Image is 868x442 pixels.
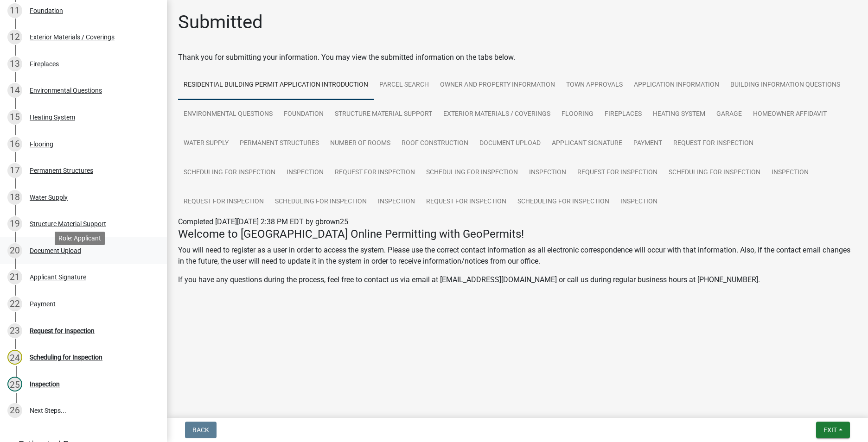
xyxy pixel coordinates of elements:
[711,100,747,129] a: Garage
[30,34,115,40] div: Exterior Materials / Coverings
[30,194,68,201] div: Water Supply
[329,100,438,129] a: Structure Material Support
[178,187,269,217] a: Request for Inspection
[421,158,523,188] a: Scheduling for Inspection
[668,129,759,158] a: Request for Inspection
[178,227,857,241] h4: Welcome to [GEOGRAPHIC_DATA] Online Permitting with GeoPermits!
[30,247,81,254] div: Document Upload
[7,270,22,284] div: 21
[7,83,22,98] div: 14
[615,187,663,217] a: Inspection
[561,70,628,100] a: Town Approvals
[725,70,846,100] a: Building Information Questions
[192,426,209,434] span: Back
[7,216,22,231] div: 19
[747,100,832,129] a: Homeowner Affidavit
[7,163,22,178] div: 17
[30,328,95,334] div: Request for Inspection
[7,350,22,365] div: 24
[7,243,22,258] div: 20
[269,187,372,217] a: Scheduling for Inspection
[421,187,512,217] a: Request for Inspection
[7,110,22,125] div: 15
[546,129,628,158] a: Applicant Signature
[396,129,474,158] a: Roof Construction
[178,245,857,267] p: You will need to register as a user in order to access the system. Please use the correct contact...
[438,100,556,129] a: Exterior Materials / Coverings
[30,7,63,14] div: Foundation
[434,70,561,100] a: Owner and Property Information
[178,70,374,100] a: Residential Building Permit Application Introduction
[7,403,22,418] div: 26
[7,190,22,205] div: 18
[325,129,396,158] a: Number of Rooms
[30,87,102,94] div: Environmental Questions
[7,323,22,338] div: 23
[816,422,850,438] button: Exit
[30,221,106,227] div: Structure Material Support
[178,274,857,285] p: If you have any questions during the process, feel free to contact us via email at [EMAIL_ADDRESS...
[55,232,105,245] div: Role: Applicant
[234,129,325,158] a: Permanent Structures
[278,100,329,129] a: Foundation
[523,158,572,188] a: Inspection
[556,100,599,129] a: Flooring
[329,158,421,188] a: Request for Inspection
[374,70,434,100] a: Parcel search
[30,167,93,174] div: Permanent Structures
[766,158,814,188] a: Inspection
[30,301,56,307] div: Payment
[599,100,647,129] a: Fireplaces
[663,158,766,188] a: Scheduling for Inspection
[823,426,837,434] span: Exit
[30,354,102,360] div: Scheduling for Inspection
[30,274,86,280] div: Applicant Signature
[7,3,22,18] div: 11
[30,61,59,67] div: Fireplaces
[372,187,421,217] a: Inspection
[7,297,22,311] div: 22
[7,377,22,391] div: 25
[474,129,546,158] a: Document Upload
[185,422,217,438] button: Back
[572,158,663,188] a: Request for Inspection
[178,129,234,158] a: Water Supply
[30,141,53,147] div: Flooring
[647,100,711,129] a: Heating System
[178,217,348,226] span: Completed [DATE][DATE] 2:38 PM EDT by gbrown25
[178,52,857,63] div: Thank you for submitting your information. You may view the submitted information on the tabs below.
[7,57,22,71] div: 13
[628,70,725,100] a: Application Information
[7,137,22,152] div: 16
[30,381,60,387] div: Inspection
[30,114,75,120] div: Heating System
[178,158,281,188] a: Scheduling for Inspection
[178,11,263,33] h1: Submitted
[178,100,278,129] a: Environmental Questions
[628,129,668,158] a: Payment
[281,158,329,188] a: Inspection
[512,187,615,217] a: Scheduling for Inspection
[7,30,22,44] div: 12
